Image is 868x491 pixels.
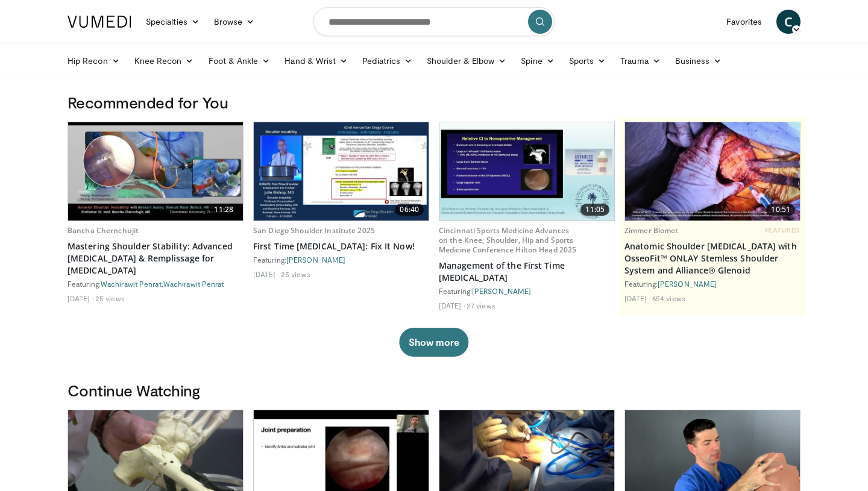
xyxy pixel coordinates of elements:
[613,49,668,73] a: Trauma
[625,122,800,220] img: 68921608-6324-4888-87da-a4d0ad613160.620x360_q85_upscale.jpg
[399,328,468,357] button: Show more
[652,293,685,303] li: 654 views
[658,280,717,288] a: [PERSON_NAME]
[68,122,243,220] img: 12bfd8a1-61c9-4857-9f26-c8a25e8997c8.620x360_q85_upscale.jpg
[514,49,561,73] a: Spine
[580,204,609,216] span: 11:05
[313,7,555,36] input: Search topics, interventions
[467,301,495,310] li: 27 views
[281,269,310,279] li: 25 views
[139,10,207,34] a: Specialties
[439,286,615,296] div: Featuring:
[127,49,201,73] a: Knee Recon
[68,225,139,236] a: Bancha Chernchujit
[624,279,800,289] div: Featuring:
[624,225,679,236] a: Zimmer Biomet
[95,293,125,303] li: 25 views
[355,49,420,73] a: Pediatrics
[101,280,162,288] a: Wachirawit Penrat
[668,49,729,73] a: Business
[395,204,424,216] span: 06:40
[209,204,238,216] span: 11:28
[624,293,650,303] li: [DATE]
[625,122,800,220] a: 10:51
[776,10,800,34] a: C
[439,122,614,220] a: 11:05
[286,255,345,264] a: [PERSON_NAME]
[439,225,576,255] a: Cincinnati Sports Medicine Advances on the Knee, Shoulder, Hip and Sports Medicine Conference Hil...
[254,122,429,220] img: 520775e4-b945-4e52-ae3a-b4b1d9154673.620x360_q85_upscale.jpg
[68,122,243,220] a: 11:28
[163,280,224,288] a: Wachirawit Penrat
[624,240,800,277] a: Anatomic Shoulder [MEDICAL_DATA] with OsseoFit™ ONLAY Stemless Shoulder System and Alliance® Glenoid
[68,93,800,112] h3: Recommended for You
[60,49,127,73] a: Hip Recon
[439,260,615,284] a: Management of the First Time [MEDICAL_DATA]
[254,122,429,220] a: 06:40
[439,301,465,310] li: [DATE]
[68,293,93,303] li: [DATE]
[439,122,614,220] img: 0c517d21-07e4-4df5-b3d2-57d974982cbf.620x360_q85_upscale.jpg
[253,225,375,236] a: San Diego Shoulder Institute 2025
[68,279,244,289] div: Featuring: ,
[68,240,244,277] a: Mastering Shoulder Stability: Advanced [MEDICAL_DATA] & Remplissage for [MEDICAL_DATA]
[562,49,614,73] a: Sports
[68,381,800,400] h3: Continue Watching
[472,287,531,295] a: [PERSON_NAME]
[253,240,429,252] a: First Time [MEDICAL_DATA]: Fix It Now!
[719,10,769,34] a: Favorites
[765,226,800,234] span: FEATURED
[68,16,131,28] img: VuMedi Logo
[420,49,514,73] a: Shoulder & Elbow
[766,204,795,216] span: 10:51
[207,10,262,34] a: Browse
[201,49,278,73] a: Foot & Ankle
[277,49,355,73] a: Hand & Wrist
[253,269,279,279] li: [DATE]
[253,255,429,264] div: Featuring:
